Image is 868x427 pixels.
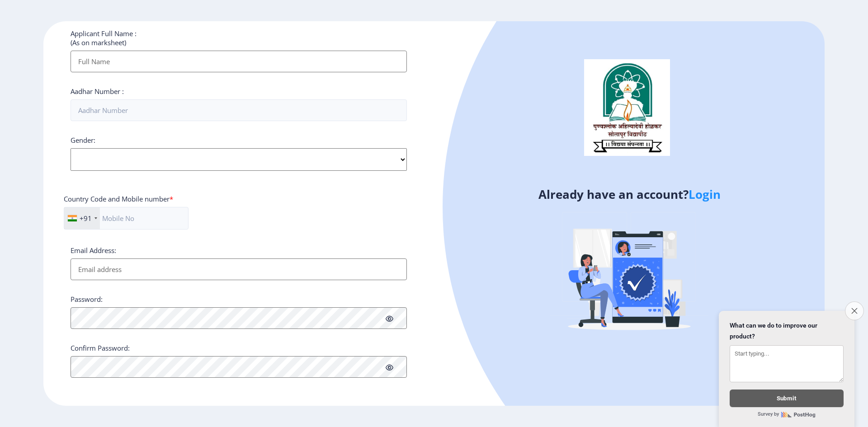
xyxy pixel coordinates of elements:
label: Country Code and Mobile number [64,194,173,203]
label: Applicant Full Name : (As on marksheet) [71,29,137,47]
input: Email address [71,258,407,280]
input: Mobile No [64,207,189,230]
img: logo [584,59,670,156]
label: Confirm Password: [71,343,130,352]
label: Password: [71,295,103,304]
label: Aadhar Number : [71,87,124,96]
label: Email Address: [71,246,116,255]
div: +91 [80,214,92,223]
div: India (भारत): +91 [64,207,100,229]
img: Verified-rafiki.svg [550,195,708,353]
a: Login [689,186,721,202]
h4: Already have an account? [441,187,818,202]
input: Aadhar Number [71,99,407,121]
input: Full Name [71,51,407,72]
label: Gender: [71,136,95,145]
